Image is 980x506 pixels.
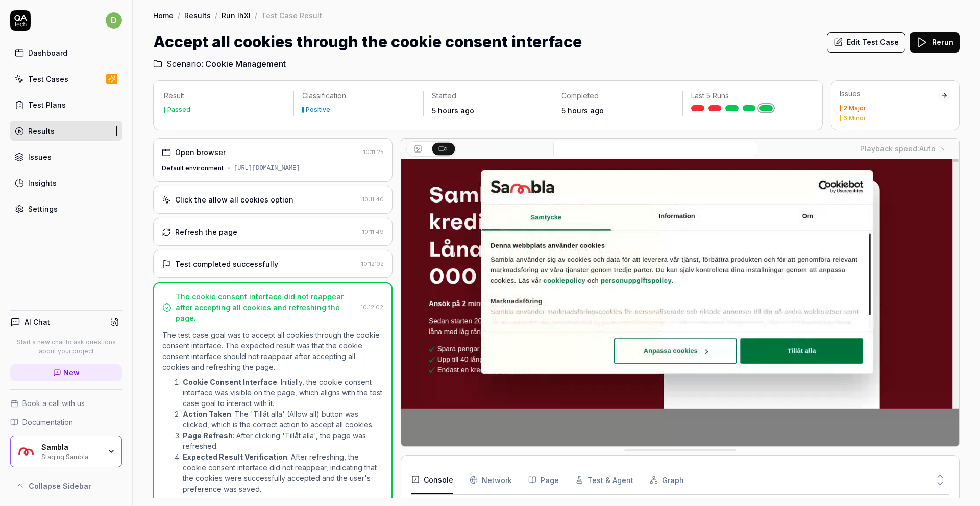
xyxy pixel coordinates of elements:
time: 5 hours ago [432,106,474,115]
button: Page [528,466,559,494]
span: Book a call with us [22,398,85,409]
span: Scenario: [164,58,203,70]
strong: Action Taken [183,410,231,418]
button: Sambla LogoSamblaStaging Sambla [10,436,122,467]
button: Test & Agent [575,466,633,494]
a: Issues [10,147,122,167]
li: : After refreshing, the cookie consent interface did not reappear, indicating that the cookies we... [183,451,383,494]
p: Start a new chat to ask questions about your project [10,338,122,356]
a: Test Cases [10,69,122,89]
div: Playback speed: [860,143,936,154]
a: Dashboard [10,43,122,63]
div: Issues [28,151,52,162]
div: The cookie consent interface did not reappear after accepting all cookies and refreshing the page. [176,291,357,323]
div: Dashboard [28,47,67,58]
div: 2 Major [843,105,866,111]
a: Home [153,10,174,20]
time: 5 hours ago [561,106,604,115]
button: Graph [650,466,684,494]
div: Test Plans [28,99,66,110]
div: Refresh the page [175,226,237,237]
span: Collapse Sidebar [29,480,91,491]
img: Sambla Logo [17,442,35,461]
button: Edit Test Case [827,32,905,53]
time: 10:11:25 [363,148,384,156]
p: Last 5 Runs [691,91,804,101]
div: Sambla [41,443,101,452]
strong: Page Refresh [183,431,233,440]
div: Default environment [162,164,224,173]
time: 10:12:02 [361,303,383,311]
span: Cookie Management [205,58,286,70]
div: / [178,10,180,20]
div: Insights [28,178,57,188]
div: Click the allow all cookies option [175,194,293,205]
div: / [215,10,217,20]
h4: AI Chat [24,317,50,327]
a: Documentation [10,417,122,427]
a: Test Plans [10,95,122,115]
button: Network [470,466,512,494]
li: : Initially, the cookie consent interface was visible on the page, which aligns with the test cas... [183,376,383,409]
p: Completed [561,91,674,101]
div: Passed [167,107,190,113]
span: Documentation [22,417,73,427]
button: Rerun [910,32,960,53]
div: Test completed successfully [175,259,278,269]
a: Settings [10,199,122,219]
h1: Accept all cookies through the cookie consent interface [153,31,582,54]
div: Results [28,125,55,136]
a: Results [10,121,122,141]
a: Insights [10,173,122,193]
strong: Cookie Consent Interface [183,377,277,386]
div: 6 Minor [843,115,866,121]
li: : The 'Tillåt alla' (Allow all) button was clicked, which is the correct action to accept all coo... [183,409,383,430]
div: Open browser [175,147,226,158]
div: Positive [306,107,330,113]
time: 10:11:40 [362,196,384,203]
a: Results [184,10,211,20]
div: Issues [840,89,938,99]
div: Test Case Result [261,10,322,20]
div: / [255,10,257,20]
span: d [106,12,122,29]
div: [URL][DOMAIN_NAME] [234,164,300,173]
div: Test Cases [28,73,68,84]
button: Console [411,466,453,494]
p: Started [432,91,545,101]
div: Staging Sambla [41,452,101,460]
strong: Expected Result Verification [183,452,287,461]
li: : After clicking 'Tillåt alla', the page was refreshed. [183,430,383,451]
button: d [106,10,122,31]
p: The test case goal was to accept all cookies through the cookie consent interface. The expected r... [162,330,383,372]
p: Classification [302,91,415,101]
a: Scenario:Cookie Management [153,58,286,70]
a: Run lhXl [222,10,251,20]
time: 10:12:02 [361,260,384,267]
div: Settings [28,204,58,214]
button: Collapse Sidebar [10,475,122,496]
span: New [63,367,80,378]
a: Book a call with us [10,398,122,409]
a: New [10,364,122,381]
time: 10:11:49 [362,228,384,235]
p: Result [164,91,285,101]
